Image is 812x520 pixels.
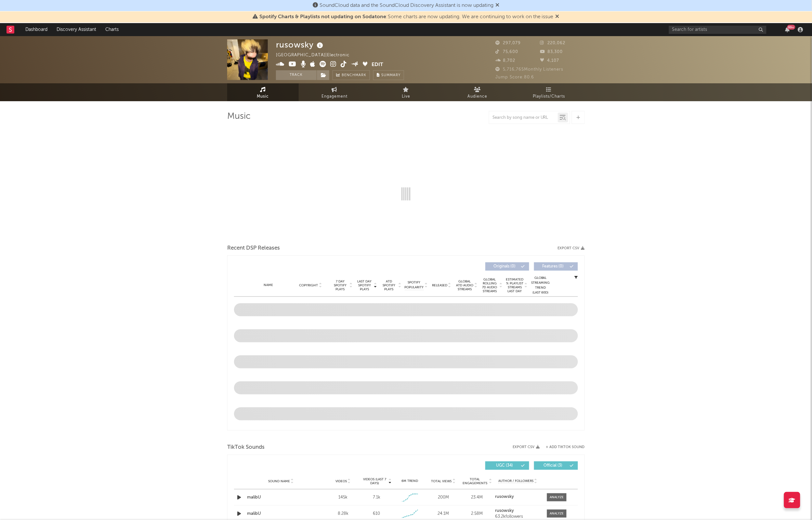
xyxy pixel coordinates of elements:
[428,511,459,517] div: 24.1M
[259,14,554,20] span: : Some charts are now updating. We are continuing to work on the issue
[481,278,499,293] span: Global Rolling 7D Audio Streams
[321,93,347,101] span: Engagement
[227,83,299,101] a: Music
[247,511,315,517] a: malibU
[356,280,373,291] span: Last Day Spotify Plays
[247,283,290,288] div: Name
[669,26,766,34] input: Search for artists
[462,494,492,501] div: 23.4M
[540,41,566,45] span: 220,062
[787,25,795,30] div: 99 +
[495,495,541,499] a: rusowsky
[534,461,578,470] button: Official(3)
[495,495,514,499] strong: rusowsky
[432,283,447,287] span: Released
[361,477,388,485] span: Videos (last 7 days)
[490,464,519,468] span: UGC ( 34 )
[328,494,358,501] div: 145k
[485,461,529,470] button: UGC(34)
[546,445,585,449] button: + Add TikTok Sound
[372,61,384,69] button: Edit
[540,59,559,63] span: 4,107
[538,265,568,268] span: Features ( 0 )
[395,479,425,484] div: 6M Trend
[513,445,540,449] button: Export CSV
[495,514,541,519] div: 63.2k followers
[531,276,550,295] div: Global Streaming Trend (Last 60D)
[342,72,366,79] span: Benchmark
[333,70,370,80] a: Benchmark
[495,67,564,72] span: 5,716,765 Monthly Listeners
[495,41,521,45] span: 297,079
[380,280,398,291] span: ATD Spotify Plays
[21,23,52,36] a: Dashboard
[462,511,492,517] div: 2.58M
[495,50,518,54] span: 75,600
[490,265,519,268] span: Originals ( 0 )
[402,93,410,101] span: Live
[428,494,459,501] div: 200M
[373,511,380,517] div: 610
[381,74,400,77] span: Summary
[101,23,123,36] a: Charts
[299,283,318,287] span: Copyright
[534,262,578,271] button: Features(0)
[442,83,513,101] a: Audience
[556,14,559,20] span: Dismiss
[431,479,452,483] span: Total Views
[276,51,357,59] div: [GEOGRAPHIC_DATA] | Electronic
[276,39,325,50] div: rusowsky
[495,509,541,513] a: rusowsky
[785,27,790,32] button: 99+
[456,280,474,291] span: Global ATD Audio Streams
[268,479,290,483] span: Sound Name
[538,464,568,468] span: Official ( 3 )
[247,494,315,501] a: malibU
[227,444,265,451] span: TikTok Sounds
[462,477,488,485] span: Total Engagements
[533,93,565,101] span: Playlists/Charts
[540,50,563,54] span: 83,300
[259,14,386,20] span: Spotify Charts & Playlists not updating on Sodatone
[495,59,515,63] span: 8,702
[513,83,585,101] a: Playlists/Charts
[495,509,514,513] strong: rusowsky
[468,93,488,101] span: Audience
[370,83,442,101] a: Live
[489,115,558,120] input: Search by song name or URL
[495,3,499,8] span: Dismiss
[227,244,280,252] span: Recent DSP Releases
[506,278,524,293] span: Estimated % Playlist Streams Last Day
[405,280,424,290] span: Spotify Popularity
[332,280,349,291] span: 7 Day Spotify Plays
[257,93,269,101] span: Music
[276,70,317,80] button: Track
[373,70,404,80] button: Summary
[495,75,534,79] span: Jump Score: 80.6
[373,494,380,501] div: 7.1k
[320,3,493,8] span: SoundCloud data and the SoundCloud Discovery Assistant is now updating
[328,511,358,517] div: 8.28k
[485,262,529,271] button: Originals(0)
[558,246,585,250] button: Export CSV
[52,23,101,36] a: Discovery Assistant
[540,445,585,449] button: + Add TikTok Sound
[498,479,533,483] span: Author / Followers
[299,83,370,101] a: Engagement
[335,479,347,483] span: Videos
